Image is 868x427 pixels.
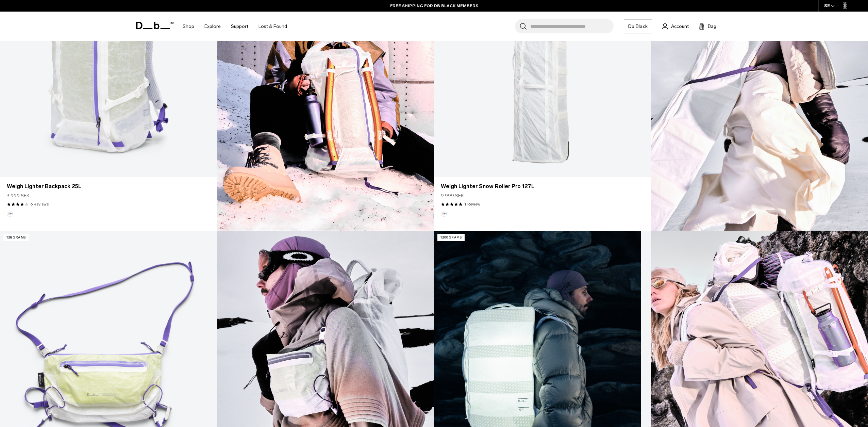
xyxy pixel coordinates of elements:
[662,22,689,30] a: Account
[7,192,30,199] span: 3 999 SEK
[441,211,447,217] button: Aurora
[708,23,716,30] span: Bag
[258,14,287,38] a: Lost & Found
[699,22,716,30] button: Bag
[178,12,292,41] nav: Main Navigation
[671,23,689,30] span: Account
[437,234,465,241] p: 1300 grams
[390,3,478,9] a: FREE SHIPPING FOR DB BLACK MEMBERS
[30,201,49,207] a: 6 reviews
[231,14,248,38] a: Support
[7,211,13,217] button: Aurora
[7,182,210,191] a: Weigh Lighter Backpack 25L
[3,234,29,241] p: 138 grams
[624,19,652,33] a: Db Black
[204,14,221,38] a: Explore
[441,182,644,191] a: Weigh Lighter Snow Roller Pro 127L
[464,201,480,207] a: 1 reviews
[183,14,194,38] a: Shop
[441,192,464,199] span: 9 999 SEK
